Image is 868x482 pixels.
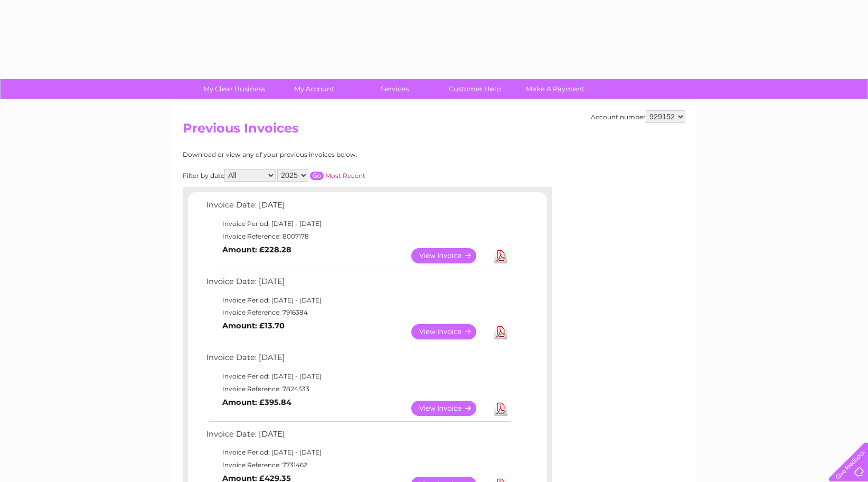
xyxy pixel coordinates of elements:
td: Invoice Date: [DATE] [204,351,513,370]
a: View [411,324,489,339]
td: Invoice Period: [DATE] - [DATE] [204,370,513,383]
a: My Account [271,79,358,99]
a: View [411,401,489,416]
td: Invoice Period: [DATE] - [DATE] [204,294,513,307]
td: Invoice Date: [DATE] [204,275,513,294]
a: Download [494,324,507,339]
td: Invoice Reference: 7731462 [204,459,513,471]
a: View [411,248,489,263]
td: Invoice Reference: 7824533 [204,383,513,395]
td: Invoice Date: [DATE] [204,198,513,218]
td: Invoice Period: [DATE] - [DATE] [204,218,513,230]
a: Services [351,79,438,99]
a: Most Recent [325,172,365,179]
a: Customer Help [431,79,518,99]
a: Download [494,401,507,416]
td: Invoice Date: [DATE] [204,427,513,447]
a: Make A Payment [512,79,599,99]
div: Download or view any of your previous invoices below. [183,151,460,158]
td: Invoice Reference: 8007178 [204,230,513,243]
td: Invoice Period: [DATE] - [DATE] [204,446,513,459]
h2: Previous Invoices [183,121,685,141]
td: Invoice Reference: 7916384 [204,306,513,319]
a: Download [494,248,507,263]
a: My Clear Business [191,79,278,99]
div: Account number [591,110,685,123]
b: Amount: £228.28 [222,245,291,254]
b: Amount: £395.84 [222,398,291,407]
div: Filter by date [183,169,460,182]
b: Amount: £13.70 [222,321,285,330]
